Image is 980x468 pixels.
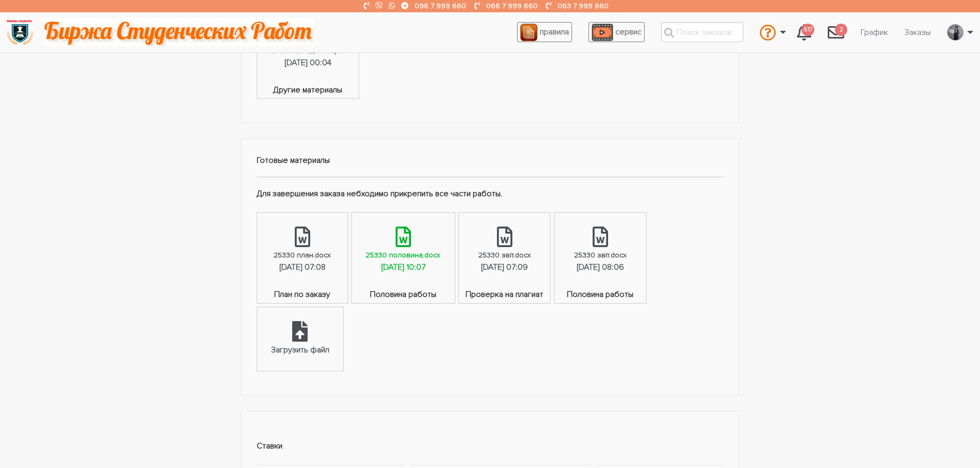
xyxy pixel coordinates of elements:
[661,22,743,42] input: Поиск заказов
[459,288,550,303] span: Проверка на плагиат
[555,213,646,288] a: 25330 звіт.docx[DATE] 08:06
[271,344,329,357] div: Загрузить файл
[352,288,454,303] span: Половина работы
[459,213,550,288] a: 25330 звіт.docx[DATE] 07:09
[835,24,847,36] span: 2
[852,23,896,42] a: График
[381,261,425,274] div: [DATE] 10:07
[481,261,528,274] div: [DATE] 07:09
[789,18,819,46] a: 617
[366,249,440,261] div: 25330 половина.docx
[540,27,569,37] span: правила
[589,22,645,42] a: сервис
[555,288,646,303] span: Половина работы
[615,27,642,37] span: сервис
[819,18,852,46] a: 2
[257,288,348,303] span: План по заказу
[257,188,724,201] p: Для завершения заказа небходимо прикрепить все части работы.
[415,2,466,10] a: 096 7 999 660
[257,84,359,99] span: Другие материалы
[948,24,963,41] img: 20171208_160937.jpg
[801,24,814,36] span: 617
[352,213,454,288] a: 25330 половина.docx[DATE] 10:07
[486,2,538,10] a: 066 7 999 660
[478,249,531,261] div: 25330 звіт.docx
[284,57,331,70] div: [DATE] 00:04
[257,213,348,288] a: 25330 план.docx[DATE] 07:08
[574,249,627,261] div: 25330 звіт.docx
[517,22,572,42] a: правила
[558,2,609,10] a: 063 7 999 660
[896,23,939,42] a: Заказы
[257,155,330,165] strong: Готовые материалы
[257,427,724,465] td: Ставки
[274,249,331,261] div: 25330 план.docx
[592,24,613,41] img: play_icon-49f7f135c9dc9a03216cfdbccbe1e3994649169d890fb554cedf0eac35a01ba8.png
[520,24,538,41] img: agreement_icon-feca34a61ba7f3d1581b08bc946b2ec1ccb426f67415f344566775c155b7f62c.png
[43,18,313,46] img: motto-2ce64da2796df845c65ce8f9480b9c9d679903764b3ca6da4b6de107518df0fe.gif
[6,18,34,46] img: logo-135dea9cf721667cc4ddb0c1795e3ba8b7f362e3d0c04e2cc90b931989920324.png
[577,261,624,274] div: [DATE] 08:06
[279,261,326,274] div: [DATE] 07:08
